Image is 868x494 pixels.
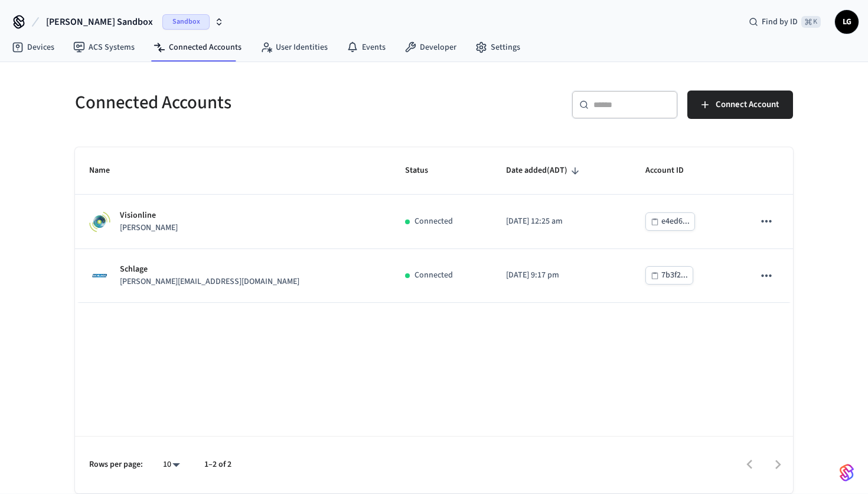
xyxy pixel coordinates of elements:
div: 7b3f2... [661,268,688,283]
a: Settings [466,37,530,58]
span: Status [405,162,443,180]
span: Sandbox [162,14,210,30]
a: Events [337,37,395,58]
p: 1–2 of 2 [204,459,231,471]
p: Rows per page: [89,459,143,471]
a: ACS Systems [64,37,144,58]
span: [PERSON_NAME] Sandbox [46,15,153,29]
p: [PERSON_NAME][EMAIL_ADDRESS][DOMAIN_NAME] [120,276,299,288]
span: LG [836,11,857,33]
p: Schlage [120,263,299,276]
div: 10 [157,456,185,473]
a: Developer [395,37,466,58]
p: Connected [415,215,453,228]
span: Date added(ADT) [506,162,583,180]
div: e4ed6... [661,214,690,229]
p: Visionline [120,209,178,222]
button: Connect Account [687,91,793,119]
img: Visionline [89,211,110,233]
button: 7b3f2... [645,266,693,285]
a: Connected Accounts [144,37,251,58]
button: LG [835,10,859,34]
a: Devices [2,37,64,58]
p: Connected [415,269,453,282]
span: Account ID [645,162,699,180]
img: Schlage Logo, Square [89,265,110,286]
span: Find by ID [762,16,798,28]
div: Find by ID⌘ K [739,11,830,33]
p: [DATE] 9:17 pm [506,269,617,282]
table: sticky table [75,147,793,303]
p: [DATE] 12:25 am [506,215,617,228]
h5: Connected Accounts [75,91,427,115]
span: Name [89,162,125,180]
span: Connect Account [716,97,779,112]
img: SeamLogoGradient.69752ec5.svg [840,463,854,482]
span: ⌘ K [801,16,821,28]
button: e4ed6... [645,212,695,231]
a: User Identities [251,37,337,58]
p: [PERSON_NAME] [120,222,178,234]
